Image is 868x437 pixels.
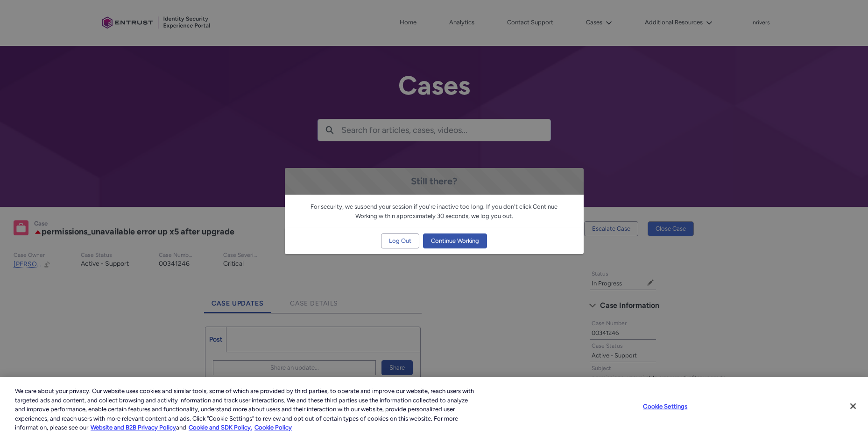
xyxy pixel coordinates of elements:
[189,424,252,431] a: Cookie and SDK Policy.
[254,424,292,431] a: Cookie Policy
[381,233,419,248] button: Log Out
[91,424,176,431] a: More information about our cookie policy., opens in a new tab
[431,234,479,248] span: Continue Working
[411,175,457,187] span: Still there?
[15,386,477,432] div: We care about your privacy. Our website uses cookies and similar tools, some of which are provide...
[843,396,863,416] button: Close
[423,233,487,248] button: Continue Working
[636,397,694,416] button: Cookie Settings
[389,234,411,248] span: Log Out
[311,203,557,219] span: For security, we suspend your session if you're inactive too long. If you don't click Continue Wo...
